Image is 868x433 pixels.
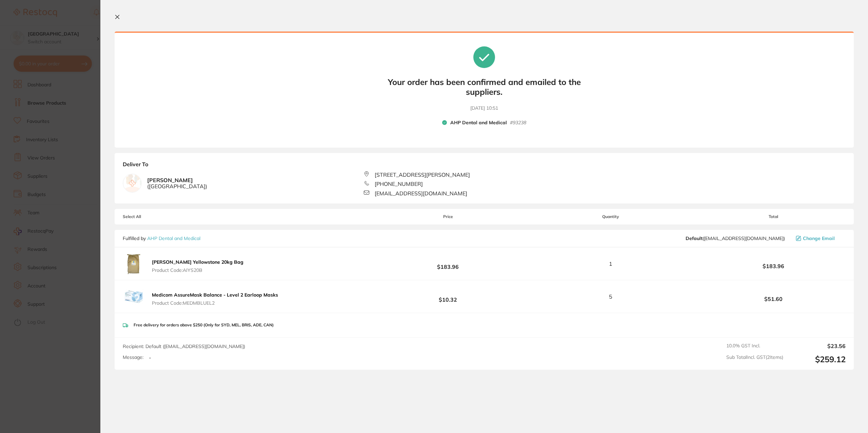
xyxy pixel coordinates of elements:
[123,236,200,241] p: Fulfilled by
[150,259,245,273] button: [PERSON_NAME] Yellowstone 20kg Bag Product Code:AIYS20B
[794,235,846,241] button: Change Email
[376,214,520,219] span: Price
[152,300,278,306] span: Product Code: MEDMBLUEL2
[149,354,151,361] p: -
[123,174,141,192] img: empty.jpg
[375,181,423,187] span: [PHONE_NUMBER]
[686,235,703,241] b: Default
[726,343,783,349] span: 10.0 % GST Incl.
[123,161,846,171] b: Deliver To
[701,214,846,219] span: Total
[147,183,207,189] span: ( [GEOGRAPHIC_DATA] )
[789,354,846,364] output: $259.12
[686,236,785,241] span: orders@ahpdentalmedical.com.au
[382,77,586,97] b: Your order has been confirmed and emailed to the suppliers.
[376,258,520,270] b: $183.96
[123,286,144,307] img: OHZ4NnBuNg
[510,120,526,126] small: # 93238
[150,292,280,306] button: Medicom AssureMask Balance - Level 2 Earloop Masks Product Code:MEDMBLUEL2
[123,214,191,219] span: Select All
[375,172,470,178] span: [STREET_ADDRESS][PERSON_NAME]
[701,263,846,269] b: $183.96
[803,236,835,241] span: Change Email
[375,190,467,196] span: [EMAIL_ADDRESS][DOMAIN_NAME]
[609,261,612,267] span: 1
[376,290,520,303] b: $10.32
[789,343,846,349] output: $23.56
[123,354,143,360] label: Message:
[134,323,274,327] p: Free delivery for orders above $250 (Only for SYD, MEL, BRIS, ADE, CAN)
[147,235,200,241] a: AHP Dental and Medical
[152,259,243,265] b: [PERSON_NAME] Yellowstone 20kg Bag
[450,120,507,126] b: AHP Dental and Medical
[123,343,245,349] span: Recipient: Default ( [EMAIL_ADDRESS][DOMAIN_NAME] )
[726,354,783,364] span: Sub Total Incl. GST ( 2 Items)
[152,267,243,273] span: Product Code: AIYS20B
[147,177,207,190] b: [PERSON_NAME]
[609,294,612,300] span: 5
[123,253,144,275] img: OGR0OTBwcg
[520,214,701,219] span: Quantity
[152,292,278,298] b: Medicom AssureMask Balance - Level 2 Earloop Masks
[701,296,846,302] b: $51.60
